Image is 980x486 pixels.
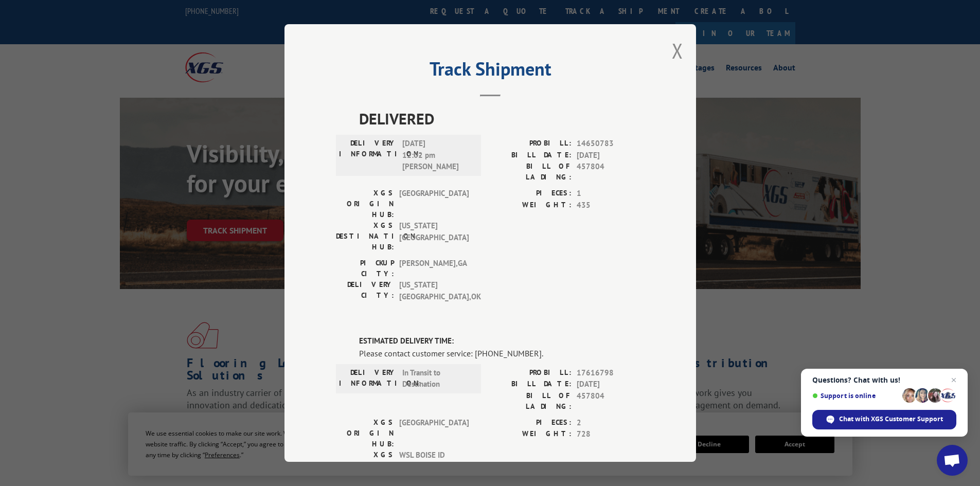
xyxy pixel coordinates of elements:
h2: Track Shipment [336,62,645,81]
label: BILL DATE: [490,150,572,161]
span: [PERSON_NAME] , GA [399,258,469,279]
label: PIECES: [490,188,572,200]
label: XGS ORIGIN HUB: [336,188,394,220]
label: DELIVERY INFORMATION: [339,367,397,390]
span: 2 [577,417,645,429]
span: Support is online [812,392,899,400]
label: PICKUP CITY: [336,258,394,279]
label: WEIGHT: [490,428,572,440]
div: Please contact customer service: [PHONE_NUMBER]. [359,347,645,359]
label: PROBILL: [490,367,572,379]
label: XGS DESTINATION HUB: [336,449,394,482]
label: XGS DESTINATION HUB: [336,220,394,253]
span: [US_STATE][GEOGRAPHIC_DATA] , OK [399,279,469,302]
label: XGS ORIGIN HUB: [336,417,394,449]
label: DELIVERY INFORMATION: [339,138,397,173]
label: BILL OF LADING: [490,390,572,412]
span: [GEOGRAPHIC_DATA] [399,188,469,220]
label: BILL OF LADING: [490,161,572,183]
span: 14650783 [577,138,645,150]
label: PIECES: [490,417,572,429]
label: BILL DATE: [490,379,572,390]
span: Questions? Chat with us! [812,376,956,384]
span: 435 [577,200,645,211]
span: DELIVERED [359,107,645,130]
div: Open chat [937,445,968,476]
button: Close modal [672,37,683,64]
span: Close chat [948,374,960,386]
span: [DATE] [577,379,645,390]
span: [DATE] [577,150,645,161]
span: 457804 [577,161,645,183]
label: WEIGHT: [490,200,572,211]
label: DELIVERY CITY: [336,279,394,302]
span: [GEOGRAPHIC_DATA] [399,417,469,449]
span: 457804 [577,390,645,412]
span: [US_STATE][GEOGRAPHIC_DATA] [399,220,469,253]
span: 728 [577,428,645,440]
span: 17616798 [577,367,645,379]
span: WSL BOISE ID [399,449,469,482]
span: In Transit to Destination [402,367,472,390]
label: PROBILL: [490,138,572,150]
div: Chat with XGS Customer Support [812,410,956,429]
label: ESTIMATED DELIVERY TIME: [359,335,645,347]
span: [DATE] 12:02 pm [PERSON_NAME] [402,138,472,173]
span: Chat with XGS Customer Support [839,415,943,424]
span: 1 [577,188,645,200]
